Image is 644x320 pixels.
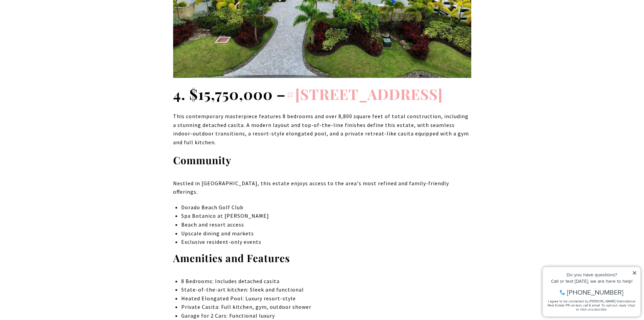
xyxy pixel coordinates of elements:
[286,84,443,104] a: #202 Legacy, Dorado Beach East, Dorado, PR 00646 - open in a new tab
[8,42,96,55] span: I agree to be contacted by [PERSON_NAME] International Real Estate PR via text, call & email. To ...
[173,153,232,167] strong: Community
[181,238,471,247] p: Exclusive resident-only events
[181,203,471,212] p: Dorado Beach Golf Club
[173,251,290,265] strong: Amenities and Features
[28,32,84,39] span: [PHONE_NUMBER]
[173,179,471,196] p: Nestled in [GEOGRAPHIC_DATA], this estate enjoys access to the area's most refined and family-fri...
[7,15,98,20] div: Do you have questions?
[7,22,98,26] div: Call or text [DATE], we are here to help!
[181,229,471,238] p: Upscale dining and markets
[181,212,471,220] p: Spa Botanico at [PERSON_NAME]
[173,112,471,147] p: This contemporary masterpiece features 8 bedrooms and over 8,800 square feet of total constructio...
[181,220,471,229] p: Beach and resort access
[173,84,443,104] strong: 4. $15,750,000 –
[181,303,471,312] p: Private Casita: Full kitchen, gym, outdoor shower
[181,277,471,286] p: 8 Bedrooms: Includes detached casita
[181,294,471,303] p: Heated Elongated Pool: Luxury resort-style
[181,285,471,294] p: State-of-the-art kitchen: Sleek and functional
